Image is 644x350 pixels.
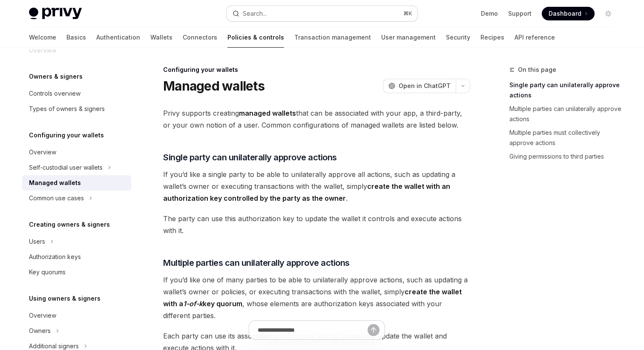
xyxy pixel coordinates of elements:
[163,107,470,131] span: Privy supports creating that can be associated with your app, a third-party, or your own notion o...
[29,219,110,230] h5: Creating owners & signers
[150,27,172,48] a: Wallets
[163,274,470,322] span: If you’d like one of many parties to be able to unilaterally approve actions, such as updating a ...
[403,10,412,17] span: ⌘ K
[29,27,56,48] a: Welcome
[294,27,371,48] a: Transaction management
[29,293,101,304] h5: Using owners & signers
[29,193,84,203] div: Common use cases
[481,9,498,18] a: Demo
[227,6,417,21] button: Search...⌘K
[163,257,350,269] span: Multiple parties can unilaterally approve actions
[383,79,456,93] button: Open in ChatGPT
[29,71,83,82] h5: Owners & signers
[243,9,267,19] div: Search...
[22,308,131,323] a: Overview
[183,27,217,48] a: Connectors
[29,147,56,157] div: Overview
[518,65,556,75] span: On this page
[542,7,595,20] a: Dashboard
[29,236,45,247] div: Users
[509,126,622,150] a: Multiple parties must collectively approve actions
[29,130,104,140] h5: Configuring your wallets
[183,299,203,308] em: 1-of-k
[509,102,622,126] a: Multiple parties can unilaterally approve actions
[509,78,622,102] a: Single party can unilaterally approve actions
[29,8,82,20] img: light logo
[29,326,51,336] div: Owners
[227,27,284,48] a: Policies & controls
[22,145,131,160] a: Overview
[163,78,264,94] h1: Managed wallets
[22,101,131,117] a: Types of owners & signers
[509,150,622,163] a: Giving permissions to third parties
[22,249,131,265] a: Authorization keys
[508,9,532,18] a: Support
[399,82,451,90] span: Open in ChatGPT
[29,88,80,99] div: Controls overview
[163,151,337,163] span: Single party can unilaterally approve actions
[66,27,86,48] a: Basics
[22,175,131,191] a: Managed wallets
[480,27,504,48] a: Recipes
[22,265,131,280] a: Key quorums
[163,168,470,204] span: If you’d like a single party to be able to unilaterally approve all actions, such as updating a w...
[601,7,615,20] button: Toggle dark mode
[29,104,105,114] div: Types of owners & signers
[22,86,131,101] a: Controls overview
[96,27,140,48] a: Authentication
[163,65,470,74] div: Configuring your wallets
[446,27,470,48] a: Security
[29,267,66,277] div: Key quorums
[381,27,436,48] a: User management
[29,178,81,188] div: Managed wallets
[29,310,56,321] div: Overview
[239,109,296,117] strong: managed wallets
[163,213,470,236] span: The party can use this authorization key to update the wallet it controls and execute actions wit...
[368,324,379,336] button: Send message
[515,27,555,48] a: API reference
[549,9,581,18] span: Dashboard
[29,252,81,262] div: Authorization keys
[29,162,103,173] div: Self-custodial user wallets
